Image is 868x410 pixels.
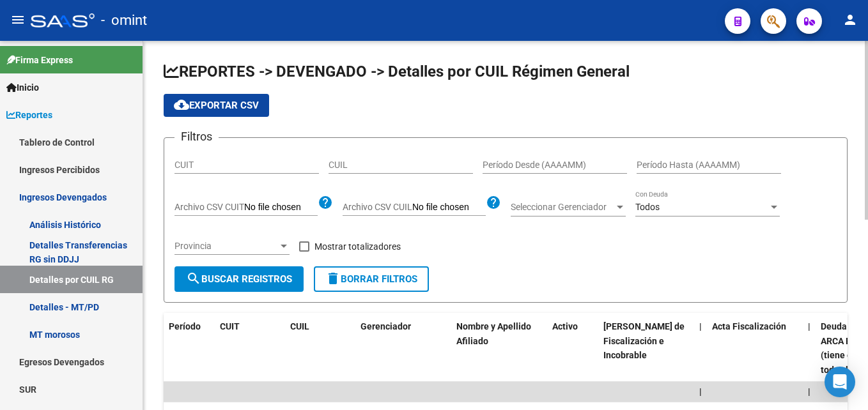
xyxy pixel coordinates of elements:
datatable-header-cell: Deuda Bruta Neto de Fiscalización e Incobrable [598,313,694,384]
span: CUIT [220,321,240,331]
datatable-header-cell: Período [164,313,215,384]
mat-icon: help [486,195,501,210]
div: Open Intercom Messenger [825,367,855,397]
datatable-header-cell: Acta Fiscalización [707,313,803,384]
span: Archivo CSV CUIT [174,202,244,212]
span: | [699,321,702,331]
span: | [808,386,810,397]
span: | [699,386,702,397]
h3: Filtros [174,128,219,146]
datatable-header-cell: | [803,313,816,384]
span: Borrar Filtros [325,273,417,285]
mat-icon: cloud_download [174,97,189,112]
span: Firma Express [6,53,73,67]
span: Período [169,321,201,331]
span: Provincia [174,241,278,252]
span: Buscar Registros [186,273,292,285]
datatable-header-cell: Gerenciador [355,313,451,384]
mat-icon: person [842,12,858,27]
span: Activo [552,321,578,331]
span: Nombre y Apellido Afiliado [456,321,531,346]
mat-icon: menu [10,12,26,27]
mat-icon: delete [325,271,341,286]
span: CUIL [290,321,309,331]
input: Archivo CSV CUIT [244,202,318,213]
button: Borrar Filtros [314,266,429,292]
datatable-header-cell: | [694,313,707,384]
datatable-header-cell: Activo [547,313,598,384]
span: [PERSON_NAME] de Fiscalización e Incobrable [603,321,685,361]
datatable-header-cell: CUIT [215,313,285,384]
button: Buscar Registros [174,266,304,292]
span: | [808,321,810,331]
span: Archivo CSV CUIL [343,202,412,212]
button: Exportar CSV [164,94,269,117]
span: Todos [635,202,660,212]
span: REPORTES -> DEVENGADO -> Detalles por CUIL Régimen General [164,63,630,80]
span: Inicio [6,80,39,95]
span: - omint [101,6,147,34]
span: Seleccionar Gerenciador [511,202,614,213]
mat-icon: search [186,271,201,286]
datatable-header-cell: Nombre y Apellido Afiliado [451,313,547,384]
span: Reportes [6,108,52,122]
input: Archivo CSV CUIL [412,202,486,213]
span: Mostrar totalizadores [314,239,401,254]
span: Acta Fiscalización [712,321,786,331]
span: Exportar CSV [174,100,259,111]
span: Gerenciador [360,321,411,331]
mat-icon: help [318,195,333,210]
datatable-header-cell: CUIL [285,313,355,384]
